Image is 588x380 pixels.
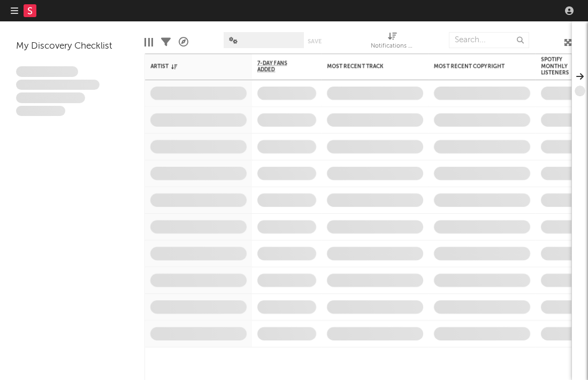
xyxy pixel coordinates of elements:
div: A&R Pipeline [179,27,188,58]
div: Notifications (Artist) [371,27,414,58]
div: Spotify Monthly Listeners [541,57,578,76]
div: Notifications (Artist) [371,40,414,53]
div: Edit Columns [144,27,153,58]
div: Most Recent Copyright [434,63,514,69]
div: Most Recent Track [327,63,407,69]
div: Filters [161,27,171,58]
span: Praesent ac interdum [16,92,85,103]
div: My Discovery Checklist [16,40,128,53]
span: Aliquam viverra [16,106,65,117]
span: 7-Day Fans Added [257,60,300,73]
input: Search... [449,32,529,48]
span: Integer aliquet in purus et [16,80,100,90]
button: Save [308,38,322,44]
span: Lorem ipsum dolor [16,66,78,77]
div: Artist [150,63,231,69]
